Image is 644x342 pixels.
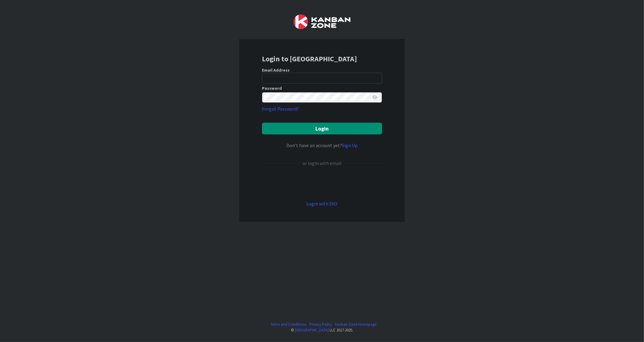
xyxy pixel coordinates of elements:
iframe: Sign in with Google Button [259,177,385,190]
div: Don’t have an account yet? [262,142,382,149]
a: Login with SSO [307,201,338,207]
a: Kanban Zone Homepage [335,321,377,327]
b: Login to [GEOGRAPHIC_DATA] [262,54,357,63]
div: © LLC 2017- 2025 . [268,327,377,333]
a: Privacy Policy [310,321,332,327]
a: Sign Up [342,142,358,148]
button: Login [262,123,382,134]
img: Kanban Zone [294,15,350,29]
a: Terms and Conditions [271,321,307,327]
label: Email Address [262,67,290,73]
a: Forgot Password? [262,105,299,112]
div: or login with email [301,160,343,167]
label: Password [262,86,282,90]
a: [GEOGRAPHIC_DATA] [295,327,329,332]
